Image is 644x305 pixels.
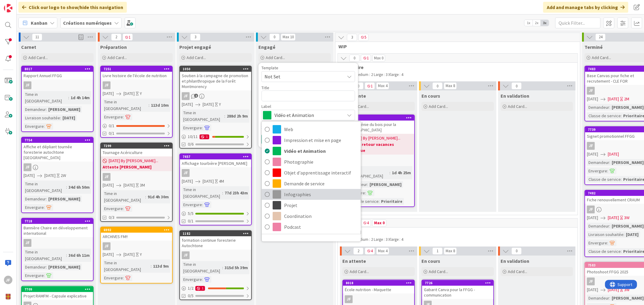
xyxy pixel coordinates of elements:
div: JF [103,81,111,89]
div: 7457 [183,155,251,159]
div: Classe de service [587,248,621,255]
div: Prioritaire [380,198,404,205]
a: Infographies [262,189,361,200]
div: Time in [GEOGRAPHIC_DATA] [24,181,66,194]
div: 36d 6h 11m [67,252,91,259]
span: Coordination [284,212,358,221]
div: JF [345,295,353,303]
a: Podcast [262,222,361,232]
span: 5 / 5 [188,210,194,217]
span: : [60,115,61,121]
div: [PERSON_NAME] [47,264,82,270]
div: 1050 [183,67,251,71]
span: [DATE] By [PERSON_NAME]... [351,135,400,141]
span: : [66,184,67,190]
div: 3W [624,287,630,293]
span: : [46,264,47,270]
div: 1d 4h 14m [69,94,91,101]
a: Web [262,124,361,135]
div: 1d 4h 25m [390,169,412,176]
span: 0 / 1 [109,123,114,129]
span: Demande de service [284,179,358,188]
div: Projet RAMFM - Capsule explicative [22,292,93,300]
span: Impression et mise en page [284,136,358,145]
div: [PERSON_NAME] [47,196,82,202]
div: École nutrition - Maquette [343,286,414,294]
div: Soutien à la campagne de promotion et philanthropique de la Forêt Montmorency [180,72,251,90]
div: Envergure [103,114,123,120]
span: Add Card... [429,269,448,274]
div: 288d 2h 9m [225,113,249,119]
div: Livraison souhaitée [587,231,623,238]
span: : [623,231,624,238]
div: Time in [GEOGRAPHIC_DATA] [24,249,66,262]
div: 0/1 [101,122,172,130]
a: 7742Affiche génie du bois pour la [GEOGRAPHIC_DATA][DATE] By [PERSON_NAME]...Attente retour vacan... [342,115,415,207]
div: 10/111 [180,133,251,140]
span: : [621,176,622,183]
div: 7709 [24,287,93,291]
a: 7754Affiche et dépliant tournée foresterie autochtone [GEOGRAPHIC_DATA]JF[DATE][DATE]2WTime in [G... [21,137,94,213]
div: JF [182,169,190,177]
div: Envergure [24,123,44,130]
div: 91d 4h 30m [146,193,170,200]
a: Objet d'apprentissage interactif [262,167,361,178]
span: [DATE] [103,251,114,258]
div: 1/21 [180,285,251,292]
div: Demandeur [587,159,609,166]
div: 7299Tournage Acériculture [101,143,172,156]
div: 8017 [24,67,93,71]
div: 7251 [101,66,172,72]
div: 1182 [183,231,251,236]
div: JF [24,163,31,171]
span: [DATE] [103,182,114,188]
div: Time in [GEOGRAPHIC_DATA] [103,99,149,112]
span: 1 / 2 [188,285,194,291]
div: 7299 [101,143,172,149]
div: 7709Projet RAMFM - Capsule explicative [22,287,93,300]
div: Affichage tourbière [PERSON_NAME] [180,159,251,167]
div: Livraison souhaitée [24,115,60,121]
div: JF [101,242,172,250]
div: Y [219,101,221,108]
div: Envergure [103,275,123,281]
span: Add Card... [350,269,369,274]
div: Demandeur [24,106,46,113]
span: : [621,112,622,119]
b: Créations numériques [63,20,112,26]
div: JF [101,173,172,181]
span: Label [261,104,271,108]
div: JF [180,92,251,100]
span: Vidéo et Animation [274,111,341,119]
span: Vidéo et Animation [284,146,358,156]
span: [DATE] [608,215,619,221]
div: formation continue foresterie Autochtone [180,236,251,250]
span: [DATE] [182,101,193,108]
div: JF [24,81,31,89]
span: [DATE] [103,90,114,97]
div: Time in [GEOGRAPHIC_DATA] [103,259,151,273]
span: Add Card... [508,104,527,109]
span: 10 / 11 [188,134,198,140]
a: 8017Rapport Annuel FFGGJFTime in [GEOGRAPHIC_DATA]:1d 4h 14mDemandeur:[PERSON_NAME]Livraison souh... [21,66,94,132]
span: [DATE] By [PERSON_NAME]... [109,158,158,164]
div: 7742 [346,116,414,120]
div: JF [587,142,595,150]
div: JF [103,242,111,250]
div: Envergure [182,201,202,208]
div: 8017Rapport Annuel FFGG [22,66,93,80]
span: : [202,276,203,283]
div: Envergure [182,276,202,283]
div: 7726Gabarit Canva pour la FFGG - communication [422,280,493,299]
div: 2M [624,96,629,102]
span: [DATE] [608,96,619,102]
a: 7251Livre histoire de l'école de nutritionJF[DATE][DATE]YTime in [GEOGRAPHIC_DATA]:113d 10mEnverg... [100,66,173,138]
div: [DATE] [61,115,77,121]
span: Template [261,66,278,70]
div: JF [587,206,595,213]
div: 1 [200,134,209,139]
span: Add Card... [508,269,527,274]
span: Add Card... [107,55,127,60]
a: 1182formation continue foresterie AutochtoneJFTime in [GEOGRAPHIC_DATA]:315d 5h 39mEnvergure:1/210/5 [179,230,252,300]
div: Demandeur [587,223,609,229]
